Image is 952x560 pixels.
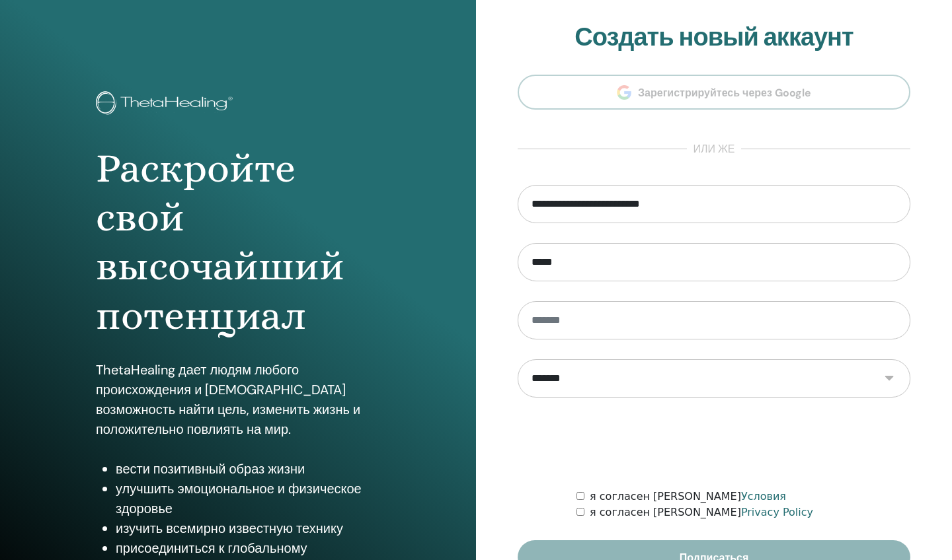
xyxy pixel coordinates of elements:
a: Privacy Policy [741,506,813,518]
a: Условия [741,490,786,503]
label: я согласен [PERSON_NAME] [590,505,813,520]
p: ThetaHealing дает людям любого происхождения и [DEMOGRAPHIC_DATA] возможность найти цель, изменит... [96,360,380,439]
li: улучшить эмоциональное и физическое здоровье [116,479,380,518]
span: или же [687,141,742,157]
iframe: reCAPTCHA [614,417,814,469]
li: вести позитивный образ жизни [116,459,380,479]
li: изучить всемирно известную технику [116,518,380,538]
label: я согласен [PERSON_NAME] [590,489,786,505]
h2: Создать новый аккаунт [518,22,910,53]
h1: Раскройте свой высочайший потенциал [96,144,380,341]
